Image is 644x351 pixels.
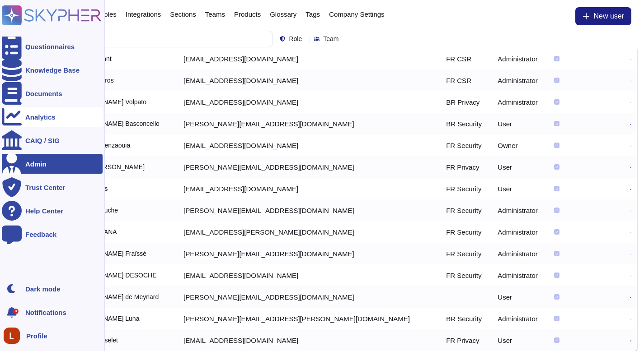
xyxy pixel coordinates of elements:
td: User [492,178,548,199]
span: Company Settings [329,11,385,18]
span: Glossary [270,11,296,18]
span: Role [289,36,302,42]
div: Trust Center [25,184,65,191]
td: FR CSR [441,69,492,91]
td: Administrator [492,264,548,286]
td: User [492,286,548,308]
a: Analytics [2,107,103,127]
span: Niatou FOFANA [71,229,117,235]
td: Administrator [492,243,548,264]
td: User [492,156,548,178]
td: FR Privacy [441,156,492,178]
td: Administrator [492,221,548,243]
a: Questionnaires [2,37,103,56]
td: Administrator [492,308,548,329]
td: Administrator [492,69,548,91]
td: FR Security [441,264,492,286]
div: Analytics [25,114,56,120]
span: New user [593,13,624,20]
td: [PERSON_NAME][EMAIL_ADDRESS][PERSON_NAME][DOMAIN_NAME] [178,308,441,329]
div: Dark mode [25,286,61,292]
td: [PERSON_NAME][EMAIL_ADDRESS][DOMAIN_NAME] [178,243,441,264]
td: BR Security [441,308,492,329]
td: [EMAIL_ADDRESS][DOMAIN_NAME] [178,264,441,286]
td: FR Security [441,178,492,199]
td: [PERSON_NAME][EMAIL_ADDRESS][DOMAIN_NAME] [178,199,441,221]
span: Tags [306,11,320,18]
span: [PERSON_NAME] DESOCHE [71,272,156,278]
span: Notifications [25,309,66,316]
td: [PERSON_NAME][EMAIL_ADDRESS][DOMAIN_NAME] [178,113,441,134]
div: Help Center [25,208,63,214]
span: Teams [205,11,225,18]
td: BR Privacy [441,91,492,113]
td: [EMAIL_ADDRESS][DOMAIN_NAME] [178,329,441,351]
td: FR Security [441,221,492,243]
td: [EMAIL_ADDRESS][DOMAIN_NAME] [178,134,441,156]
div: Documents [25,90,62,97]
td: FR Privacy [441,329,492,351]
div: Admin [25,161,47,167]
td: Owner [492,134,548,156]
td: [EMAIL_ADDRESS][DOMAIN_NAME] [178,69,441,91]
td: BR Security [441,113,492,134]
span: [PERSON_NAME] de Meynard [71,294,159,300]
td: [PERSON_NAME][EMAIL_ADDRESS][DOMAIN_NAME] [178,156,441,178]
span: Sections [170,11,196,18]
div: CAIQ / SIG [25,137,60,144]
a: Documents [2,83,103,103]
div: 8 [13,309,19,314]
a: Knowledge Base [2,60,103,80]
span: [PERSON_NAME] Fraïssé [71,250,146,257]
td: [EMAIL_ADDRESS][DOMAIN_NAME] [178,91,441,113]
span: [PERSON_NAME] Basconcello [71,120,160,127]
td: FR Security [441,199,492,221]
a: Trust Center [2,177,103,197]
input: Search by keywords [36,31,273,47]
span: [PERSON_NAME] Luna [71,315,139,322]
td: FR Security [441,134,492,156]
span: Integrations [126,11,161,18]
div: Knowledge Base [25,67,80,74]
td: [PERSON_NAME][EMAIL_ADDRESS][DOMAIN_NAME] [178,286,441,308]
td: [EMAIL_ADDRESS][DOMAIN_NAME] [178,178,441,199]
td: [EMAIL_ADDRESS][DOMAIN_NAME] [178,48,441,69]
td: FR CSR [441,48,492,69]
td: Administrator [492,199,548,221]
td: [EMAIL_ADDRESS][PERSON_NAME][DOMAIN_NAME] [178,221,441,243]
span: Products [234,11,261,18]
div: Questionnaires [25,43,75,50]
td: FR Security [441,243,492,264]
span: [PERSON_NAME] Volpato [71,99,146,105]
td: User [492,113,548,134]
button: New user [575,7,631,25]
span: Roles [99,11,116,18]
a: Feedback [2,224,103,244]
button: user [2,326,26,346]
img: user [4,328,20,344]
a: Admin [2,154,103,174]
td: Administrator [492,48,548,69]
span: Team [323,36,338,42]
a: Help Center [2,201,103,221]
a: CAIQ / SIG [2,130,103,150]
span: Profile [26,333,47,339]
td: Administrator [492,91,548,113]
span: Florine [PERSON_NAME] [71,164,145,170]
span: Coline Vaillant [71,55,111,62]
div: Feedback [25,231,56,238]
td: User [492,329,548,351]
